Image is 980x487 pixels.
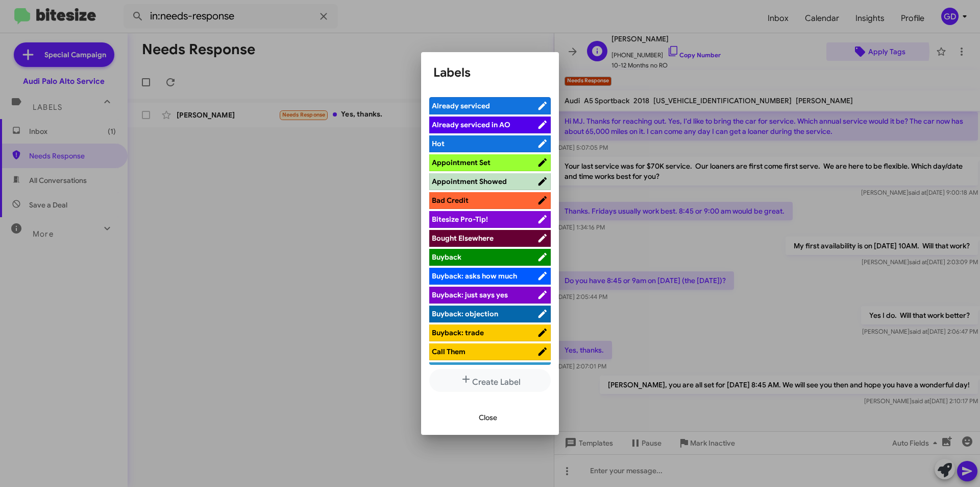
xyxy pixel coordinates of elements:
[432,328,484,337] span: Buyback: trade
[432,271,517,281] span: Buyback: asks how much
[432,120,510,129] span: Already serviced in AO
[432,290,508,299] span: Buyback: just says yes
[432,158,491,167] span: Appointment Set
[432,347,465,356] span: Call Them
[432,177,507,186] span: Appointment Showed
[432,101,490,110] span: Already serviced
[471,408,505,427] button: Close
[432,196,469,205] span: Bad Credit
[479,408,497,427] span: Close
[432,234,494,243] span: Bought Elsewhere
[429,369,551,392] button: Create Label
[432,215,488,224] span: Bitesize Pro-Tip!
[432,309,498,318] span: Buyback: objection
[433,64,547,81] h1: Labels
[432,139,445,148] span: Hot
[432,252,461,262] span: Buyback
